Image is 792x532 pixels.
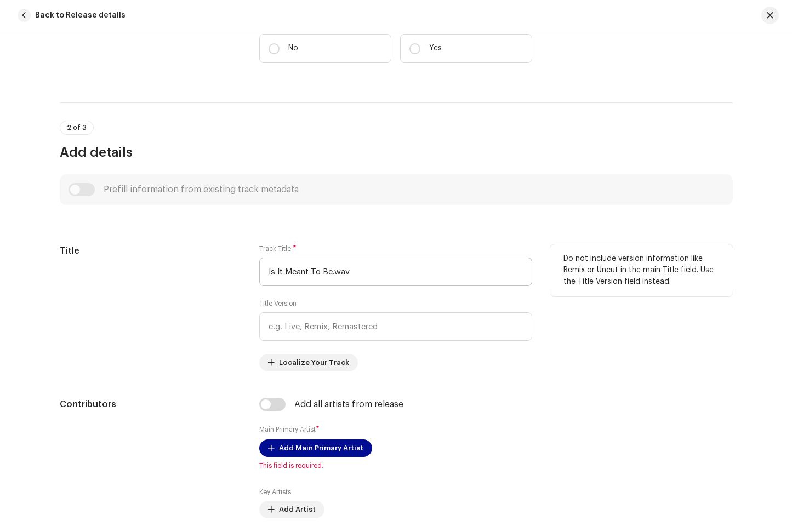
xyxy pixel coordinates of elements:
[60,244,242,258] h5: Title
[259,501,324,518] button: Add Artist
[259,258,532,286] input: Enter the name of the track
[288,43,298,54] p: No
[259,426,316,433] small: Main Primary Artist
[279,499,316,520] span: Add Artist
[60,144,733,161] h3: Add details
[259,312,532,341] input: e.g. Live, Remix, Remastered
[294,400,403,409] div: Add all artists from release
[563,253,720,288] p: Do not include version information like Remix or Uncut in the main Title field. Use the Title Ver...
[279,352,349,374] span: Localize Your Track
[429,43,442,54] p: Yes
[259,461,532,470] span: This field is required.
[259,488,291,496] label: Key Artists
[259,244,297,253] label: Track Title
[259,354,358,371] button: Localize Your Track
[259,439,372,457] button: Add Main Primary Artist
[279,437,363,459] span: Add Main Primary Artist
[60,398,242,411] h5: Contributors
[259,299,297,308] label: Title Version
